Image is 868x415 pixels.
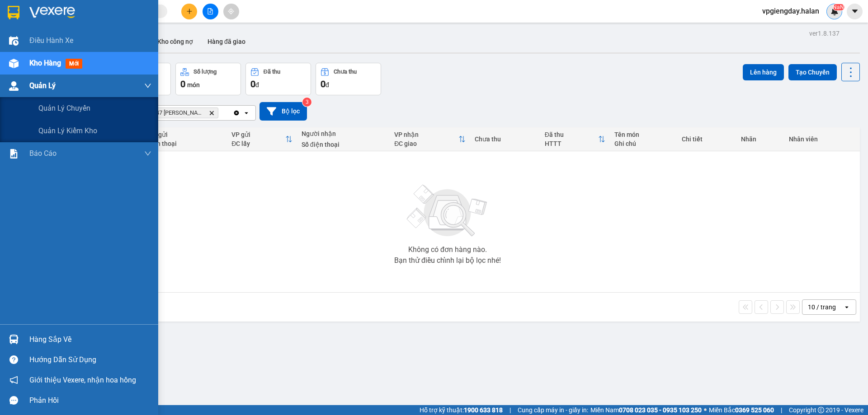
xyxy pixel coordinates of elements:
[743,64,784,80] button: Lên hàng
[408,246,487,253] div: Không có đơn hàng nào.
[227,127,297,151] th: Toggle SortBy
[781,405,782,415] span: |
[9,36,19,46] img: warehouse-icon
[614,131,672,138] div: Tên món
[259,102,307,121] button: Bộ lọc
[390,127,470,151] th: Toggle SortBy
[143,107,218,118] span: VP 47 Trần Khát Chân, close by backspace
[394,257,501,264] div: Bạn thử điều chỉnh lại bộ lọc nhé!
[741,135,780,143] div: Nhãn
[402,179,493,242] img: svg+xml;base64,PHN2ZyBjbGFzcz0ibGlzdC1wbHVnX19zdmciIHhtbG5zPSJodHRwOi8vd3d3LnczLm9yZy8yMDAwL3N2Zy...
[545,140,599,147] div: HTTT
[788,64,837,80] button: Tạo Chuyến
[29,80,56,91] span: Quản Lý
[302,130,385,137] div: Người nhận
[545,131,599,138] div: Đã thu
[833,4,844,10] sup: NaN
[150,31,200,52] button: Kho công nợ
[29,374,136,386] span: Giới thiệu Vexere, nhận hoa hồng
[789,135,855,143] div: Nhân viên
[394,131,458,138] div: VP nhận
[325,81,329,89] span: đ
[8,6,19,19] img: logo-vxr
[29,59,61,67] span: Kho hàng
[321,79,325,89] span: 0
[818,407,824,413] span: copyright
[139,131,222,138] div: Người gửi
[809,28,840,38] div: ver 1.8.137
[243,109,250,117] svg: open
[851,7,859,15] span: caret-down
[186,8,193,14] span: plus
[302,141,385,148] div: Số điện thoại
[29,353,151,367] div: Hướng dẫn sử dụng
[9,81,19,91] img: warehouse-icon
[29,148,57,159] span: Báo cáo
[38,125,97,136] span: Quản lý kiểm kho
[316,63,381,95] button: Chưa thu0đ
[755,5,826,17] span: vpgiengday.halan
[203,4,218,19] button: file-add
[29,333,151,346] div: Hàng sắp về
[619,406,702,414] strong: 0708 023 035 - 0935 103 250
[682,135,732,143] div: Chi tiết
[614,140,672,147] div: Ghi chú
[66,59,82,69] span: mới
[193,69,217,75] div: Số lượng
[509,405,511,415] span: |
[847,4,863,19] button: caret-down
[144,150,151,157] span: down
[187,81,200,89] span: món
[200,31,253,52] button: Hàng đã giao
[147,109,205,117] span: VP 47 Trần Khát Chân
[475,135,535,143] div: Chưa thu
[518,405,588,415] span: Cung cấp máy in - giấy in:
[394,140,458,147] div: ĐC giao
[209,110,214,116] svg: Delete
[9,355,18,364] span: question-circle
[843,303,850,311] svg: open
[223,4,239,19] button: aim
[29,394,151,407] div: Phản hồi
[231,140,285,147] div: ĐC lấy
[250,79,255,89] span: 0
[180,79,185,89] span: 0
[181,4,197,19] button: plus
[9,149,19,159] img: solution-icon
[231,131,285,138] div: VP gửi
[9,59,19,68] img: warehouse-icon
[9,335,19,344] img: warehouse-icon
[144,82,151,89] span: down
[464,406,503,414] strong: 1900 633 818
[245,63,311,95] button: Đã thu0đ
[830,7,839,15] img: icon-new-feature
[540,127,610,151] th: Toggle SortBy
[9,396,18,405] span: message
[139,140,222,147] div: Số điện thoại
[334,69,357,75] div: Chưa thu
[207,8,213,14] span: file-add
[735,406,774,414] strong: 0369 525 060
[228,8,234,14] span: aim
[29,35,73,46] span: Điều hành xe
[709,405,774,415] span: Miền Bắc
[9,376,18,384] span: notification
[38,103,90,114] span: Quản lý chuyến
[302,98,311,107] sup: 3
[175,63,241,95] button: Số lượng0món
[255,81,259,89] span: đ
[233,109,240,117] svg: Clear all
[264,69,280,75] div: Đã thu
[420,405,503,415] span: Hỗ trợ kỹ thuật:
[704,408,707,412] span: ⚪️
[808,303,836,312] div: 10 / trang
[220,108,221,117] input: Selected VP 47 Trần Khát Chân.
[590,405,702,415] span: Miền Nam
